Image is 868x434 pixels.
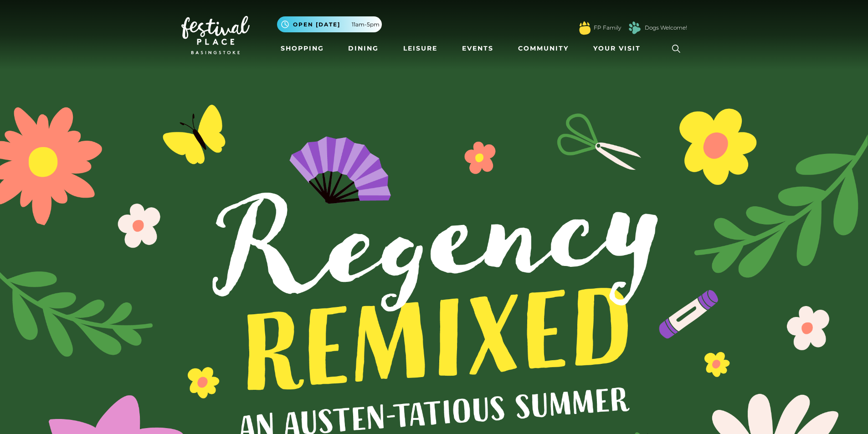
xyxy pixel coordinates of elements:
[514,40,572,57] a: Community
[277,16,382,32] button: Open [DATE] 11am-5pm
[594,24,621,32] a: FP Family
[344,40,382,57] a: Dining
[458,40,497,57] a: Events
[277,40,328,57] a: Shopping
[593,44,641,53] span: Your Visit
[645,24,687,32] a: Dogs Welcome!
[181,16,250,54] img: Festival Place Logo
[293,20,340,29] span: Open [DATE]
[400,40,441,57] a: Leisure
[590,40,649,57] a: Your Visit
[352,20,380,29] span: 11am-5pm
